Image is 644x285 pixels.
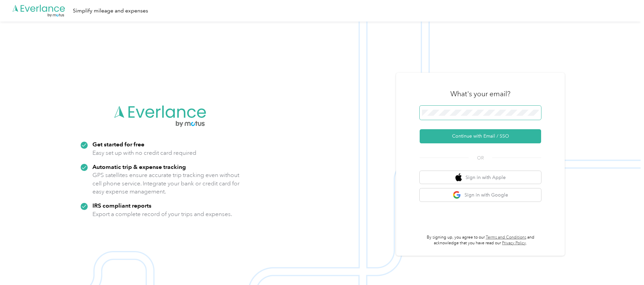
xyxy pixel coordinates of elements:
[92,210,232,218] p: Export a complete record of your trips and expenses.
[92,149,196,157] p: Easy set up with no credit card required
[420,171,541,184] button: apple logoSign in with Apple
[420,235,541,246] p: By signing up, you agree to our and acknowledge that you have read our .
[92,202,151,209] strong: IRS compliant reports
[502,241,526,246] a: Privacy Policy
[469,154,492,162] span: OR
[420,188,541,202] button: google logoSign in with Google
[420,129,541,143] button: Continue with Email / SSO
[92,171,240,196] p: GPS satellites ensure accurate trip tracking even without cell phone service. Integrate your bank...
[450,89,510,99] h3: What's your email?
[453,191,461,199] img: google logo
[455,173,462,182] img: apple logo
[73,7,148,15] div: Simplify mileage and expenses
[92,163,186,170] strong: Automatic trip & expense tracking
[92,141,144,148] strong: Get started for free
[486,235,526,240] a: Terms and Conditions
